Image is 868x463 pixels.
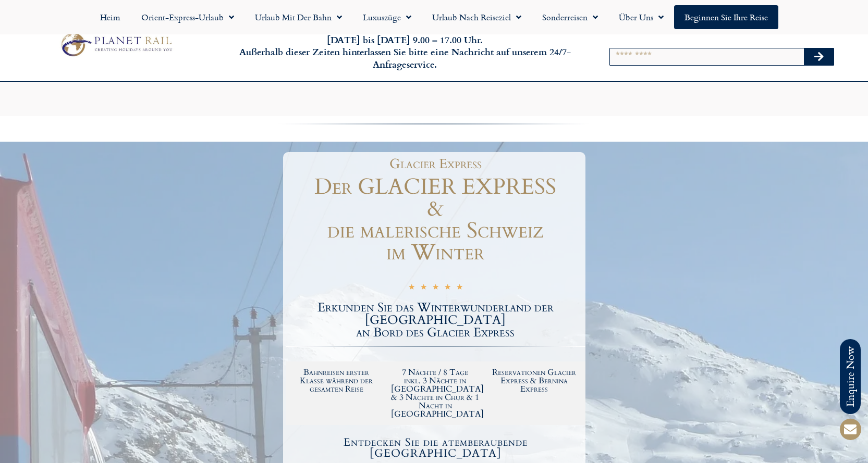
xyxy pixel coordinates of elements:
[389,155,482,173] font: Glacier Express
[327,216,544,245] font: die malerische Schweiz
[356,324,515,341] font: an Bord des Glacier Express
[239,45,571,70] font: Außerhalb dieser Zeiten hinterlassen Sie bitte eine Nachricht auf unserem 24/7-Anfrageservice.
[100,11,120,23] font: Heim
[131,5,244,29] a: Orient-Express-Urlaub
[352,5,422,29] a: Luxuszüge
[300,367,373,395] font: Bahnreisen erster Klasse während der gesamten Reise
[420,281,427,295] font: ★
[90,5,131,29] a: Heim
[408,281,415,295] font: ★
[327,33,483,46] font: [DATE] bis [DATE] 9.00 – 17.00 Uhr.
[432,281,439,295] font: ★
[314,172,556,202] font: Der GLACIER EXPRESS
[427,194,444,223] font: &
[141,11,224,23] font: Orient-Express-Urlaub
[492,367,576,395] font: Reservationen Glacier Express & Bernina Express
[532,5,608,29] a: Sonderreisen
[674,5,778,29] a: Beginnen Sie Ihre Reise
[608,5,674,29] a: Über uns
[56,30,176,59] img: Planet Rail Zugurlaubslogo
[456,281,463,295] font: ★
[619,11,653,23] font: Über uns
[684,11,768,23] font: Beginnen Sie Ihre Reise
[244,5,352,29] a: Urlaub mit der Bahn
[402,367,468,378] font: 7 Nächte / 8 Tage
[408,281,463,294] div: 5/5
[344,435,528,461] font: Entdecken Sie die atemberaubende [GEOGRAPHIC_DATA]
[5,5,863,29] nav: Speisekarte
[542,11,588,23] font: Sonderreisen
[444,281,451,295] font: ★
[804,48,834,65] button: Suchen
[391,375,484,420] font: inkl. 3 Nächte in [GEOGRAPHIC_DATA] & 3 Nächte in Chur & 1 Nacht in [GEOGRAPHIC_DATA]
[432,11,511,23] font: Urlaub nach Reiseziel
[363,11,401,23] font: Luxuszüge
[255,11,332,23] font: Urlaub mit der Bahn
[317,299,554,329] font: Erkunden Sie das Winterwunderland der [GEOGRAPHIC_DATA]
[386,237,484,267] font: im Winter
